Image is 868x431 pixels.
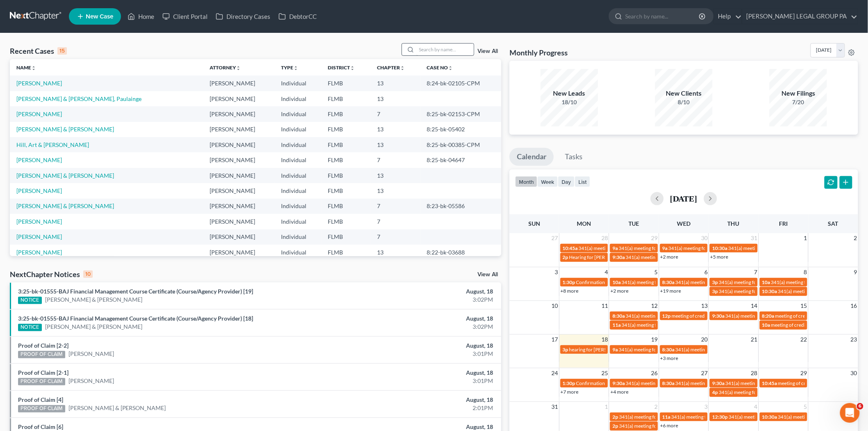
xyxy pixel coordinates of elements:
a: Hill, Art & [PERSON_NAME] [16,141,89,148]
td: 13 [370,122,420,137]
span: 341(a) meeting for [PERSON_NAME] [771,279,850,285]
td: 7 [370,152,420,167]
span: 17 [551,335,559,344]
span: 9:30a [712,380,724,386]
span: 341(a) meeting for [PERSON_NAME] [719,389,798,395]
td: [PERSON_NAME] [203,76,274,91]
a: Proof of Claim [4] [18,396,63,403]
div: New Filings [770,89,827,98]
span: 3p [712,288,718,294]
span: 10a [612,279,621,285]
span: meeting of creditors for [PERSON_NAME] [775,313,865,319]
span: 8:30a [662,380,675,386]
td: Individual [274,214,321,229]
span: 12:30p [712,414,728,420]
a: [PERSON_NAME] [16,218,62,225]
span: 341(a) meeting for [PERSON_NAME] [729,414,808,420]
span: 24 [551,368,559,378]
td: 8:25-bk-00385-CPM [420,137,501,152]
span: 12 [651,301,659,311]
span: 9a [612,346,618,353]
div: August, 18 [340,314,493,323]
button: day [558,176,575,187]
span: Confirmation hearing for [PERSON_NAME] & [PERSON_NAME] [576,380,713,386]
span: 10a [762,279,770,285]
span: 28 [601,233,609,243]
span: 341(a) meeting for [PERSON_NAME] & [PERSON_NAME] [626,313,748,319]
span: 341(a) meeting for [PERSON_NAME] & [PERSON_NAME] [725,313,848,319]
span: 8:30a [662,279,675,285]
a: [PERSON_NAME] [16,156,62,163]
span: 4 [754,402,758,412]
span: 10:30a [762,414,777,420]
span: 1:30p [563,380,576,386]
span: 8:30a [612,313,625,319]
span: 341(a) meeting for [PERSON_NAME] [676,380,755,386]
span: 11a [612,322,621,328]
a: Districtunfold_more [328,64,355,71]
span: 18 [601,335,609,344]
span: 341(a) meeting for [PERSON_NAME] [669,245,748,251]
div: 15 [57,47,67,55]
span: 3 [554,267,559,277]
td: 8:25-bk-05402 [420,122,501,137]
span: 6 [857,403,863,410]
a: View All [477,48,498,54]
a: [PERSON_NAME] & [PERSON_NAME] [16,202,114,209]
span: 9a [662,245,668,251]
a: Tasks [557,148,590,166]
div: 8/10 [655,98,713,106]
span: 341(a) meeting for [PERSON_NAME] [626,254,705,260]
span: 341(a) meeting for [PERSON_NAME] & [PERSON_NAME] [728,245,851,251]
span: 9:30a [612,254,625,260]
span: 29 [800,368,808,378]
td: [PERSON_NAME] [203,229,274,245]
span: 26 [651,368,659,378]
div: 18/10 [541,98,598,106]
span: Fri [779,220,788,227]
td: 8:22-bk-03688 [420,245,501,260]
span: hearing for [PERSON_NAME] [569,346,633,353]
div: August, 18 [340,369,493,377]
span: 21 [750,335,758,344]
td: 13 [370,91,420,106]
span: 10 [551,301,559,311]
td: Individual [274,152,321,167]
a: [PERSON_NAME] [16,233,62,240]
div: 3:01PM [340,377,493,385]
td: Individual [274,199,321,214]
span: 16 [850,301,858,311]
td: Individual [274,183,321,198]
td: 8:24-bk-02105-CPM [420,76,501,91]
span: 8:30a [662,346,675,353]
span: 341(a) meeting for [PERSON_NAME] [621,279,701,285]
a: DebtorCC [274,9,321,24]
div: New Leads [541,89,598,98]
span: 9a [612,245,618,251]
span: 10a [762,322,770,328]
td: [PERSON_NAME] [203,122,274,137]
span: 10:30a [762,288,777,294]
div: New Clients [655,89,713,98]
td: 8:25-bk-02153-CPM [420,106,501,122]
td: 13 [370,137,420,152]
span: 4p [712,389,718,395]
td: 13 [370,183,420,198]
i: unfold_more [293,66,298,71]
span: 12p [662,313,671,319]
button: list [575,176,590,187]
a: Proof of Claim [2-2] [18,342,69,349]
span: 341(a) meeting for [PERSON_NAME] & [PERSON_NAME] [619,414,742,420]
td: FLMB [322,106,370,122]
span: 341(a) meeting for [PERSON_NAME] [621,322,701,328]
span: meeting of creditors for [PERSON_NAME] [771,322,861,328]
input: Search by name... [625,9,700,24]
td: Individual [274,106,321,122]
span: 22 [800,335,808,344]
i: unfold_more [448,66,453,71]
td: Individual [274,76,321,91]
td: Individual [274,122,321,137]
span: 6 [704,267,708,277]
span: Confirmation hearing for [PERSON_NAME] [576,279,669,285]
div: 3:02PM [340,323,493,331]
